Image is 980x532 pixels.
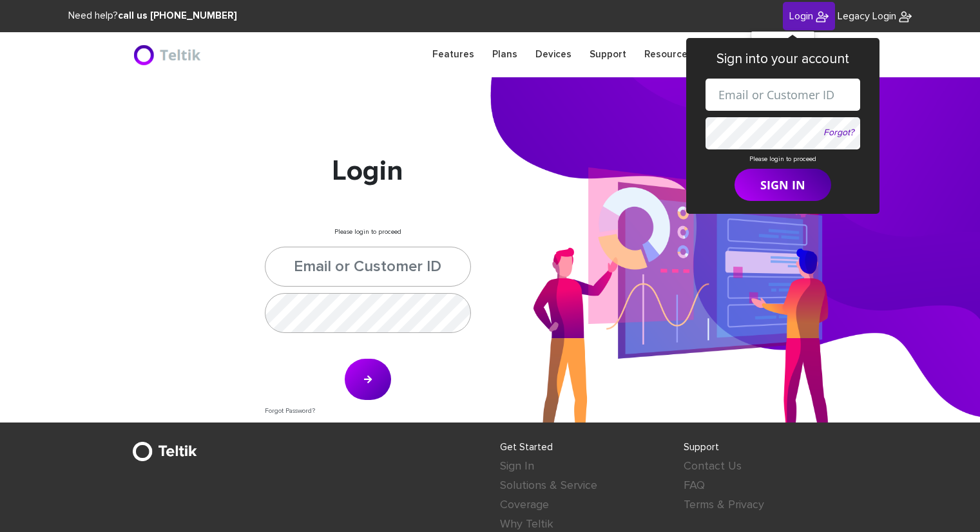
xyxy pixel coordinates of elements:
[735,169,831,201] button: SIGN IN
[526,42,581,68] a: Devices
[581,42,635,68] a: Support
[500,461,534,472] a: Sign In
[684,499,764,511] a: Terms & Privacy
[706,79,860,201] form: Please login to proceed
[838,11,896,21] span: Legacy Login
[635,42,702,68] a: Resources
[816,10,829,23] img: BriteX
[68,11,237,21] span: Need help?
[823,128,854,137] a: Forgot?
[789,11,813,21] span: Login
[684,480,705,491] a: FAQ
[265,408,315,414] a: Forgot Password?
[255,155,481,423] div: Please login to proceed
[684,461,742,472] a: Contact Us
[118,11,237,21] strong: call us [PHONE_NUMBER]
[133,42,204,68] img: BriteX
[483,42,526,68] a: Plans
[265,247,471,287] input: Email or Customer ID
[423,42,483,68] a: Features
[500,480,597,491] a: Solutions & Service
[500,499,549,511] a: Coverage
[838,8,912,24] a: Legacy Login
[500,442,664,453] h4: Get Started
[133,442,197,461] img: BriteX
[265,155,471,189] h1: Login
[706,51,860,67] h3: Sign into your account
[706,79,860,111] input: Email or Customer ID
[684,442,848,453] h4: Support
[500,518,553,530] a: Why Teltik
[899,10,912,23] img: BriteX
